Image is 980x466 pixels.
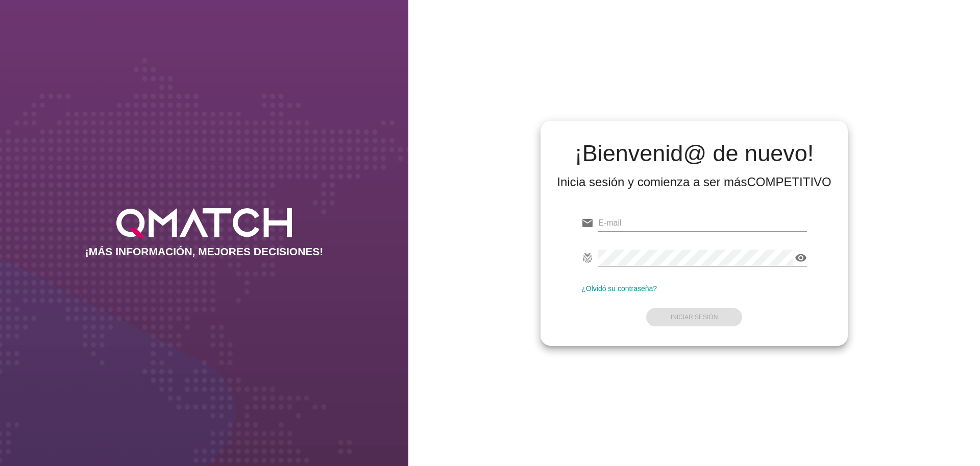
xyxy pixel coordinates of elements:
[557,174,831,190] div: Inicia sesión y comienza a ser más
[581,217,594,229] i: email
[557,141,831,166] h2: ¡Bienvenid@ de nuevo!
[747,175,831,189] strong: COMPETITIVO
[598,215,807,231] input: E-mail
[581,252,594,264] i: fingerprint
[85,246,324,258] h2: ¡MÁS INFORMACIÓN, MEJORES DECISIONES!
[581,284,657,293] a: ¿Olvidó su contraseña?
[795,252,807,264] i: visibility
